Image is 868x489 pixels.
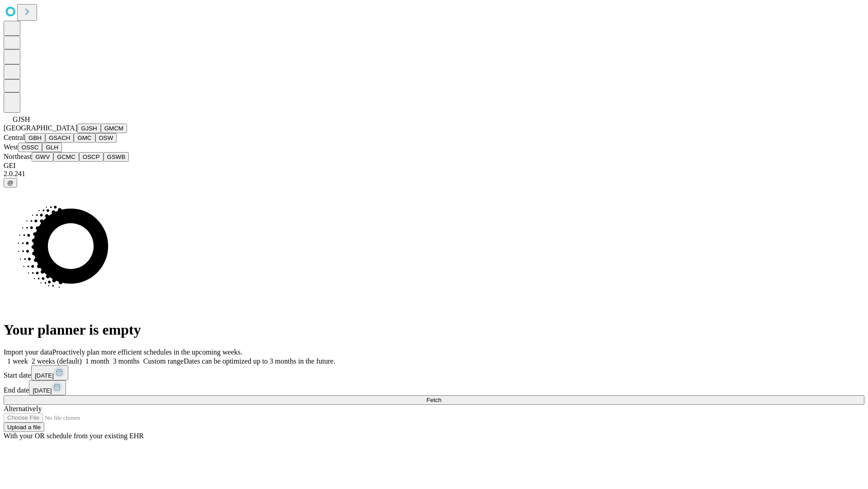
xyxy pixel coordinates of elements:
[4,143,18,151] span: West
[4,178,17,187] button: @
[79,152,104,162] button: OSCP
[104,152,129,162] button: GSWB
[7,357,28,365] span: 1 week
[29,380,66,395] button: [DATE]
[4,395,864,405] button: Fetch
[13,115,30,123] span: GJSH
[4,134,25,141] span: Central
[7,179,14,186] span: @
[18,143,42,152] button: OSSC
[52,348,242,356] span: Proactively plan more efficient schedules in the upcoming weeks.
[113,357,140,365] span: 3 months
[53,152,79,162] button: GCMC
[74,133,95,143] button: GMC
[4,380,864,395] div: End date
[77,124,101,133] button: GJSH
[4,321,864,338] h1: Your planner is empty
[426,397,441,403] span: Fetch
[33,387,52,394] span: [DATE]
[32,152,53,162] button: GWV
[143,357,184,365] span: Custom range
[4,348,52,356] span: Import your data
[4,162,864,170] div: GEI
[95,133,117,143] button: OSW
[35,372,54,379] span: [DATE]
[32,357,82,365] span: 2 weeks (default)
[4,422,44,432] button: Upload a file
[184,357,335,365] span: Dates can be optimized up to 3 months in the future.
[45,133,74,143] button: GSACH
[4,124,77,132] span: [GEOGRAPHIC_DATA]
[25,133,45,143] button: GBH
[31,365,68,380] button: [DATE]
[4,432,144,440] span: With your OR schedule from your existing EHR
[42,143,61,152] button: GLH
[85,357,109,365] span: 1 month
[4,170,864,178] div: 2.0.241
[101,124,127,133] button: GMCM
[4,405,42,412] span: Alternatively
[4,153,32,160] span: Northeast
[4,365,864,380] div: Start date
